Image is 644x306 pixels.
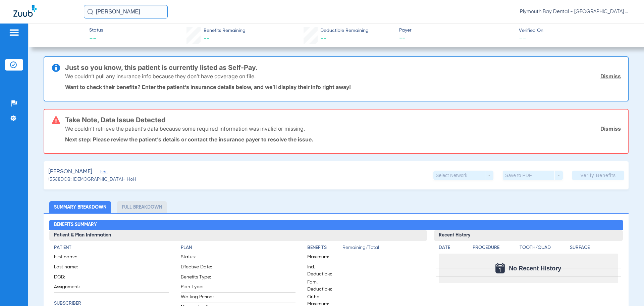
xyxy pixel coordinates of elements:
span: Assignment: [54,283,87,293]
h4: Patient [54,244,169,251]
span: Maximum: [307,254,340,263]
input: Search for patients [84,5,168,18]
h3: Recent History [434,230,623,241]
span: Edit [100,170,106,176]
span: -- [399,34,513,43]
img: hamburger-icon [9,29,19,37]
h3: Take Note, Data Issue Detected [65,117,621,123]
span: Payer [399,27,513,34]
p: We couldn’t retrieve the patient’s data because some required information was invalid or missing. [65,125,305,132]
span: Plymouth Bay Dental - [GEOGRAPHIC_DATA] Dental [520,8,631,15]
span: Fam. Deductible: [307,279,340,293]
span: Status: [181,254,214,263]
span: Benefits Type: [181,274,214,283]
li: Summary Breakdown [49,201,111,213]
h4: Tooth/Quad [520,244,568,251]
p: We couldn’t pull any insurance info because they don’t have coverage on file. [65,73,256,80]
span: Status [89,27,103,34]
span: Remaining/Total [342,244,422,254]
h3: Just so you know, this patient is currently listed as Self-Pay. [65,64,621,71]
p: Next step: Please review the patient’s details or contact the insurance payer to resolve the issue. [65,136,621,143]
app-breakdown-title: Benefits [307,244,342,254]
img: error-icon [52,116,60,124]
img: info-icon [52,64,60,72]
span: Plan Type: [181,283,214,293]
iframe: Chat Widget [610,274,644,306]
span: -- [519,35,526,42]
img: Search Icon [87,9,93,15]
h4: Procedure [473,244,517,251]
h4: Date [439,244,467,251]
h2: Benefits Summary [49,220,623,230]
span: Last name: [54,264,87,273]
h4: Benefits [307,244,342,251]
app-breakdown-title: Date [439,244,467,254]
span: Waiting Period: [181,294,214,303]
span: Verified On [519,27,633,34]
a: Dismiss [600,125,621,132]
span: Effective Date: [181,264,214,273]
span: Deductible Remaining [320,27,369,34]
h3: Patient & Plan Information [49,230,427,241]
img: Zuub Logo [13,5,37,17]
span: -- [320,36,326,42]
li: Full Breakdown [117,201,167,213]
span: Benefits Remaining [204,27,246,34]
app-breakdown-title: Procedure [473,244,517,254]
app-breakdown-title: Surface [570,244,618,254]
span: (5561) DOB: [DEMOGRAPHIC_DATA] - HoH [48,176,136,183]
span: [PERSON_NAME] [48,168,92,176]
span: -- [89,34,103,44]
span: First name: [54,254,87,263]
a: Dismiss [600,73,621,80]
span: DOB: [54,274,87,283]
span: No Recent History [509,265,561,272]
h4: Plan [181,244,296,251]
h4: Surface [570,244,618,251]
app-breakdown-title: Tooth/Quad [520,244,568,254]
span: -- [204,36,210,42]
p: Want to check their benefits? Enter the patient’s insurance details below, and we’ll display thei... [65,84,621,90]
span: Ind. Deductible: [307,264,340,278]
img: Calendar [495,263,505,273]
